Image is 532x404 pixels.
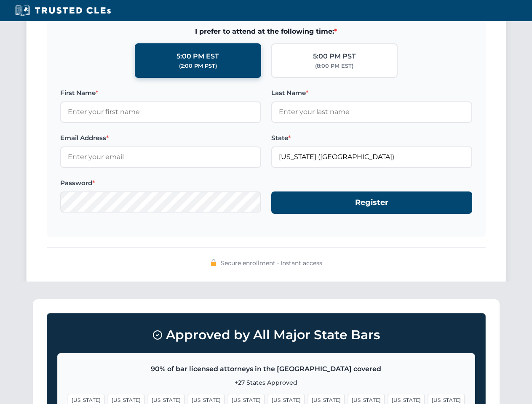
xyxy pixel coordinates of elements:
[13,4,113,17] img: Trusted CLEs
[271,133,472,143] label: State
[313,51,356,62] div: 5:00 PM PST
[179,62,217,70] div: (2:00 PM PST)
[57,324,475,346] h3: Approved by All Major State Bars
[221,258,322,268] span: Secure enrollment • Instant access
[271,191,472,214] button: Register
[271,146,472,167] input: Florida (FL)
[315,62,353,70] div: (8:00 PM EST)
[60,133,261,143] label: Email Address
[60,178,261,188] label: Password
[60,101,261,122] input: Enter your first name
[210,259,217,266] img: 🔒
[176,51,219,62] div: 5:00 PM EST
[68,378,465,387] p: +27 States Approved
[271,101,472,122] input: Enter your last name
[271,88,472,98] label: Last Name
[60,146,261,167] input: Enter your email
[60,26,472,37] span: I prefer to attend at the following time:
[68,364,465,375] p: 90% of bar licensed attorneys in the [GEOGRAPHIC_DATA] covered
[60,88,261,98] label: First Name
